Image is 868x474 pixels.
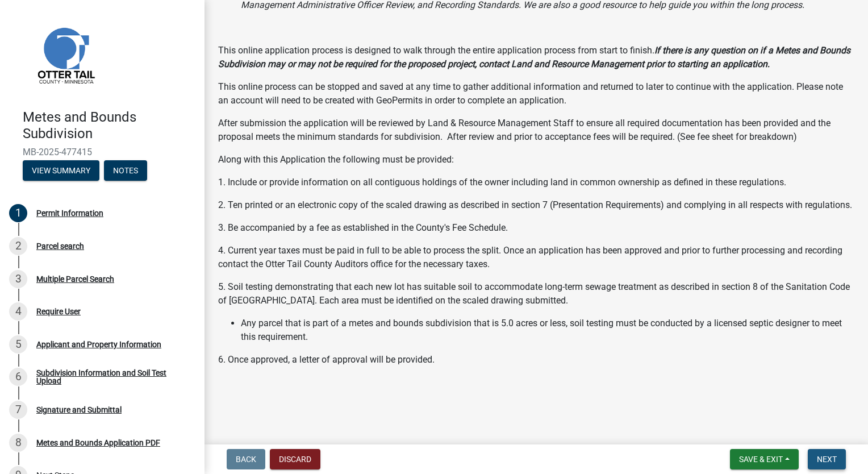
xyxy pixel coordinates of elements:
[270,449,320,469] button: Discard
[218,45,850,69] strong: If there is any question on if a Metes and Bounds Subdivision may or may not be required for the ...
[9,302,27,321] div: 4
[23,167,99,176] wm-modal-confirm: Summary
[218,244,854,271] p: 4. Current year taxes must be paid in full to be able to process the split. Once an application h...
[104,167,147,176] wm-modal-confirm: Notes
[36,406,122,414] div: Signature and Submittal
[36,340,161,348] div: Applicant and Property Information
[36,307,81,315] div: Require User
[817,455,837,464] span: Next
[9,204,27,222] div: 1
[23,160,99,181] button: View Summary
[236,455,256,464] span: Back
[23,147,182,157] span: MB-2025-477415
[23,109,195,142] h4: Metes and Bounds Subdivision
[36,275,114,283] div: Multiple Parcel Search
[218,198,854,212] p: 2. Ten printed or an electronic copy of the scaled drawing as described in section 7 (Presentatio...
[227,449,265,469] button: Back
[218,353,854,367] p: 6. Once approved, a letter of approval will be provided.
[218,153,854,167] p: Along with this Application the following must be provided:
[730,449,799,469] button: Save & Exit
[36,369,186,385] div: Subdivision Information and Soil Test Upload
[218,117,854,144] p: After submission the application will be reviewed by Land & Resource Management Staff to ensure a...
[9,434,27,452] div: 8
[9,270,27,288] div: 3
[218,80,854,107] p: This online process can be stopped and saved at any time to gather additional information and ret...
[9,237,27,255] div: 2
[23,12,108,97] img: Otter Tail County, Minnesota
[36,209,103,217] div: Permit Information
[36,242,84,250] div: Parcel search
[218,221,854,235] p: 3. Be accompanied by a fee as established in the County's Fee Schedule.
[241,317,854,344] li: Any parcel that is part of a metes and bounds subdivision that is 5.0 acres or less, soil testing...
[9,335,27,354] div: 5
[218,280,854,307] p: 5. Soil testing demonstrating that each new lot has suitable soil to accommodate long-term sewage...
[739,455,783,464] span: Save & Exit
[218,176,854,189] p: 1. Include or provide information on all contiguous holdings of the owner including land in commo...
[9,368,27,386] div: 6
[218,44,854,71] p: This online application process is designed to walk through the entire application process from s...
[36,439,160,447] div: Metes and Bounds Application PDF
[104,160,147,181] button: Notes
[808,449,846,469] button: Next
[9,401,27,419] div: 7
